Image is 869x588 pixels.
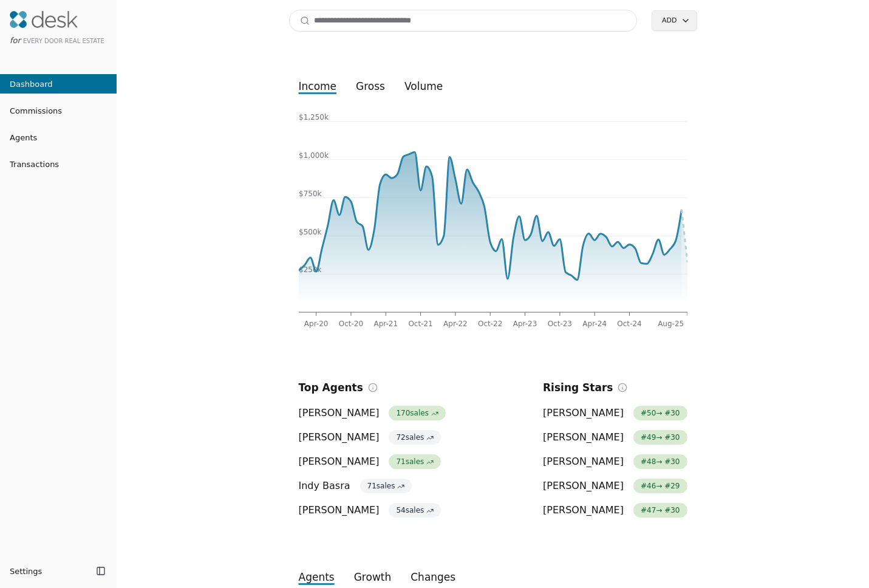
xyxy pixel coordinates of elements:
span: 170 sales [389,406,445,420]
span: [PERSON_NAME] [543,479,624,493]
span: 72 sales [389,430,441,445]
button: agents [289,566,344,588]
tspan: Apr-21 [373,320,398,328]
img: Desk [10,11,78,28]
button: volume [395,75,452,97]
span: [PERSON_NAME] [543,430,624,445]
tspan: $500k [299,228,322,236]
tspan: Oct-21 [408,320,432,328]
span: 71 sales [360,479,412,493]
span: Every Door Real Estate [23,38,104,44]
span: [PERSON_NAME] [543,454,624,469]
span: [PERSON_NAME] [543,503,624,518]
span: 71 sales [389,454,441,469]
tspan: Oct-20 [338,320,363,328]
button: gross [346,75,395,97]
span: # 50 → # 30 [633,406,687,420]
tspan: $750k [299,190,322,198]
span: [PERSON_NAME] [299,406,380,420]
tspan: Apr-22 [443,320,468,328]
span: [PERSON_NAME] [299,430,380,445]
button: changes [401,566,465,588]
span: Indy Basra [299,479,350,493]
tspan: $1,000k [299,151,329,160]
h2: Top Agents [299,379,363,396]
button: income [289,75,347,97]
h2: Rising Stars [543,379,613,396]
span: # 46 → # 29 [633,479,687,493]
tspan: $250k [299,265,322,274]
span: Settings [10,565,42,578]
span: [PERSON_NAME] [543,406,624,420]
tspan: Oct-24 [617,320,641,328]
tspan: Apr-20 [304,320,328,328]
button: growth [344,566,401,588]
span: # 49 → # 30 [633,430,687,445]
tspan: $1,250k [299,113,329,121]
span: 54 sales [389,503,441,518]
span: # 47 → # 30 [633,503,687,518]
button: Settings [5,561,92,581]
tspan: Apr-23 [513,320,537,328]
tspan: Aug-25 [658,320,684,328]
span: [PERSON_NAME] [299,503,380,518]
tspan: Apr-24 [582,320,607,328]
span: for [10,36,21,45]
span: # 48 → # 30 [633,454,687,469]
tspan: Oct-22 [478,320,502,328]
tspan: Oct-23 [547,320,571,328]
button: Add [652,10,697,31]
span: [PERSON_NAME] [299,454,380,469]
